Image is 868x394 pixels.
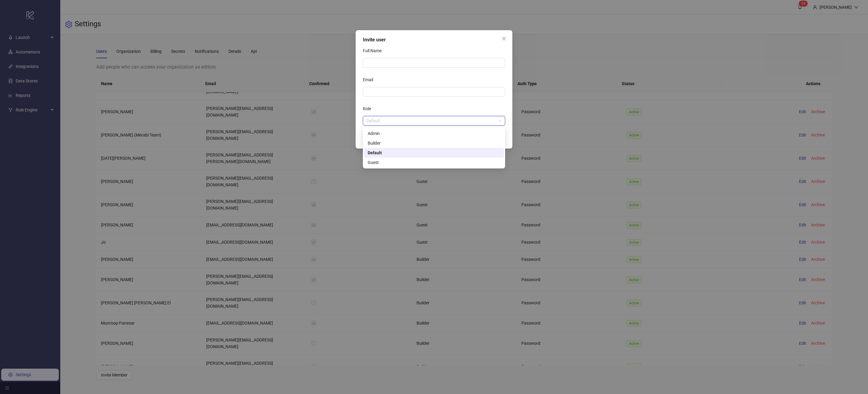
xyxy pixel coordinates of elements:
span: Default [366,116,502,125]
input: Email [366,88,500,95]
div: Default [368,149,500,156]
div: Guest [364,158,504,167]
input: Full Name [363,58,505,68]
div: Guest [368,159,500,166]
div: Admin [364,129,504,138]
span: close [502,36,506,41]
div: Builder [368,140,500,146]
div: Invite user [363,36,505,43]
label: Email [363,75,377,85]
div: Default [364,148,504,158]
label: Role [363,104,375,114]
button: Close [499,34,509,43]
div: Admin [368,130,500,137]
label: Full Name [363,46,385,56]
div: Builder [364,138,504,148]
